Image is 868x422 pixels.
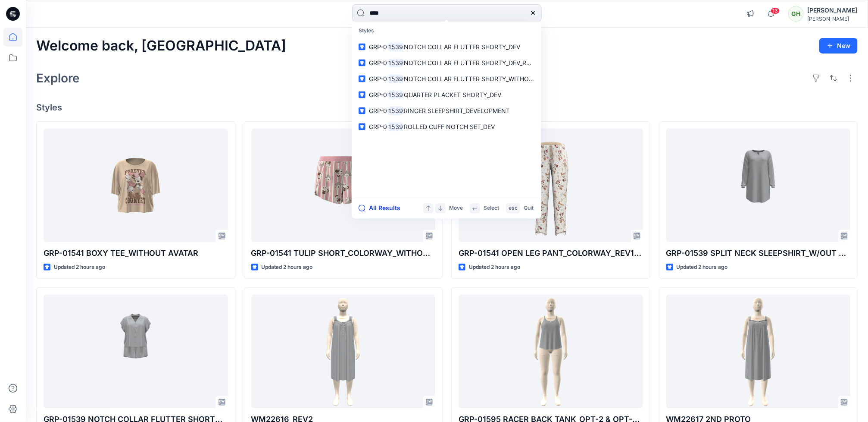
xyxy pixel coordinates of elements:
[404,43,521,50] span: NOTCH COLLAR FLUTTER SHORTY_DEV
[677,263,728,272] p: Updated 2 hours ago
[44,295,228,408] a: GRP-01539 NOTCH COLLAR FLUTTER SHORTY_WITHOUT AVATAR
[404,59,537,66] span: NOTCH COLLAR FLUTTER SHORTY_DEV_REV1
[387,106,404,116] mark: 1539
[387,58,404,68] mark: 1539
[459,247,643,259] p: GRP-01541 OPEN LEG PANT_COLORWAY_REV1_WITHOUT AVATAR
[666,247,851,259] p: GRP-01539 SPLIT NECK SLEEPSHIRT_W/OUT AVATAR
[353,103,540,119] a: GRP-01539RINGER SLEEPSHIRT_DEVELOPMENT
[404,107,510,114] span: RINGER SLEEPSHIRT_DEVELOPMENT
[524,204,534,213] p: Quit
[36,71,80,85] h2: Explore
[353,119,540,135] a: GRP-01539ROLLED CUFF NOTCH SET_DEV
[54,263,105,272] p: Updated 2 hours ago
[36,102,858,113] h4: Styles
[353,71,540,87] a: GRP-01539NOTCH COLLAR FLUTTER SHORTY_WITHOUT AVATAR
[807,5,857,16] div: [PERSON_NAME]
[44,129,228,242] a: GRP-01541 BOXY TEE_WITHOUT AVATAR
[771,7,780,14] span: 13
[369,123,387,130] span: GRP-0
[251,295,436,408] a: WM22616_REV2
[369,107,387,114] span: GRP-0
[369,59,387,66] span: GRP-0
[459,295,643,408] a: GRP-01595 RACER BACK TANK_OPT-2 & OPT-3_DEVELOPMENT
[819,38,858,54] button: New
[469,263,520,272] p: Updated 2 hours ago
[387,122,404,132] mark: 1539
[449,204,463,213] p: Move
[353,87,540,103] a: GRP-01539QUARTER PLACKET SHORTY_DEV
[369,75,387,82] span: GRP-0
[788,6,804,22] div: GH
[459,129,643,242] a: GRP-01541 OPEN LEG PANT_COLORWAY_REV1_WITHOUT AVATAR
[404,75,561,82] span: NOTCH COLLAR FLUTTER SHORTY_WITHOUT AVATAR
[251,247,436,259] p: GRP-01541 TULIP SHORT_COLORWAY_WITHOUT AVATAR
[36,38,286,54] h2: Welcome back, [GEOGRAPHIC_DATA]
[353,55,540,71] a: GRP-01539NOTCH COLLAR FLUTTER SHORTY_DEV_REV1
[44,247,228,259] p: GRP-01541 BOXY TEE_WITHOUT AVATAR
[387,74,404,84] mark: 1539
[484,204,499,213] p: Select
[369,91,387,98] span: GRP-0
[509,204,518,213] p: esc
[353,39,540,55] a: GRP-01539NOTCH COLLAR FLUTTER SHORTY_DEV
[251,129,436,242] a: GRP-01541 TULIP SHORT_COLORWAY_WITHOUT AVATAR
[369,43,387,50] span: GRP-0
[666,129,851,242] a: GRP-01539 SPLIT NECK SLEEPSHIRT_W/OUT AVATAR
[404,91,502,98] span: QUARTER PLACKET SHORTY_DEV
[359,203,406,214] button: All Results
[387,42,404,52] mark: 1539
[666,295,851,408] a: WM22617_2ND PROTO
[387,90,404,100] mark: 1539
[807,16,857,22] div: [PERSON_NAME]
[404,123,495,130] span: ROLLED CUFF NOTCH SET_DEV
[262,263,313,272] p: Updated 2 hours ago
[353,23,540,39] p: Styles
